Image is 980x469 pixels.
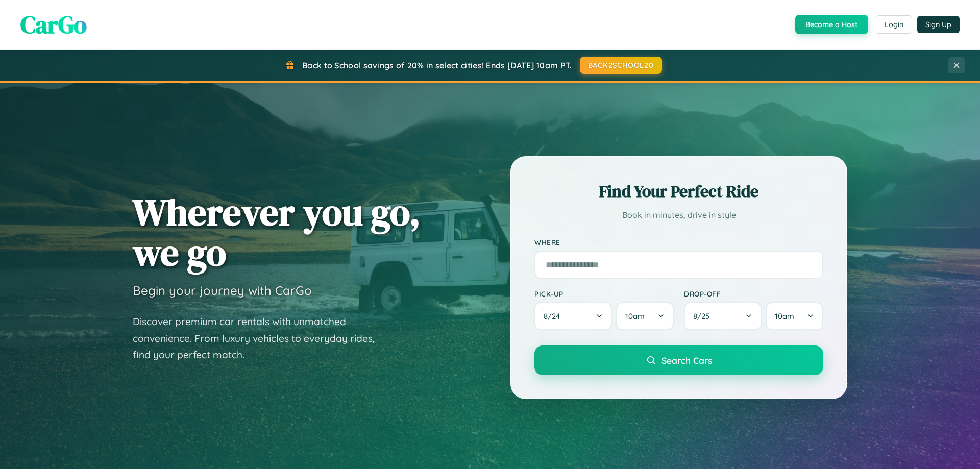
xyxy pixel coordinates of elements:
p: Book in minutes, drive in style [534,208,823,223]
span: Back to School savings of 20% in select cities! Ends [DATE] 10am PT. [302,60,572,70]
h2: Find Your Perfect Ride [534,180,823,203]
button: Sign Up [917,16,960,33]
span: CarGo [20,8,87,41]
button: Become a Host [795,15,868,34]
button: 8/25 [684,302,762,330]
button: BACK2SCHOOL20 [580,57,662,74]
button: 8/24 [534,302,612,330]
label: Pick-up [534,289,674,298]
button: 10am [766,302,823,330]
h1: Wherever you go, we go [133,192,421,273]
button: Login [876,15,912,34]
button: 10am [616,302,674,330]
span: 10am [775,311,794,321]
span: Search Cars [661,355,712,366]
label: Drop-off [684,289,823,298]
span: 10am [625,311,645,321]
h3: Begin your journey with CarGo [133,283,312,298]
button: Search Cars [534,345,823,375]
p: Discover premium car rentals with unmatched convenience. From luxury vehicles to everyday rides, ... [133,313,388,363]
span: 8 / 24 [544,311,565,321]
span: 8 / 25 [693,311,715,321]
label: Where [534,238,823,246]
